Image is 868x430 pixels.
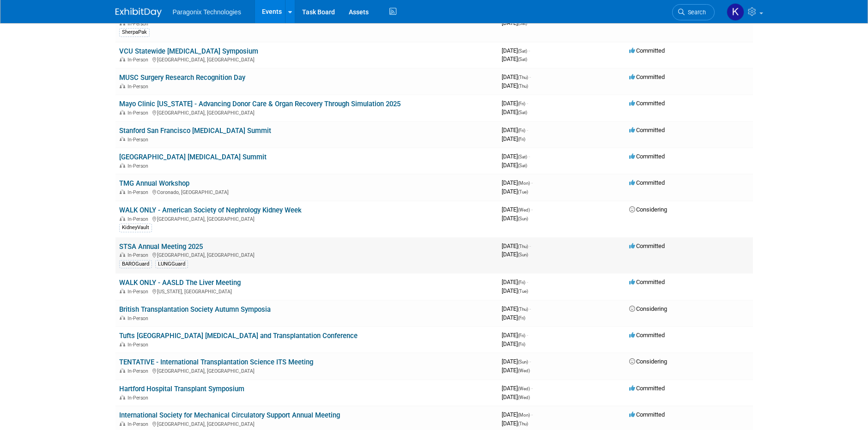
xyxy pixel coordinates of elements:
img: In-Person Event [120,395,125,400]
span: - [527,279,528,285]
span: (Sat) [518,57,527,62]
span: Committed [629,385,665,392]
a: Stanford San Francisco [MEDICAL_DATA] Summit [119,127,271,135]
a: TMG Annual Workshop [119,179,189,188]
span: [DATE] [502,188,528,195]
span: In-Person [127,368,151,374]
a: Hartford Hospital Transplant Symposium [119,385,244,393]
span: - [529,305,531,312]
span: (Tue) [518,189,528,194]
span: [DATE] [502,135,525,142]
a: [GEOGRAPHIC_DATA] [MEDICAL_DATA] Summit [119,153,267,161]
span: (Wed) [518,386,530,391]
a: British Transplantation Society Autumn Symposia [119,305,271,314]
span: (Sat) [518,21,527,26]
img: Krista Paplaczyk [727,3,744,21]
span: (Thu) [518,75,528,80]
img: In-Person Event [120,110,125,115]
a: Mayo Clinic [US_STATE] - Advancing Donor Care & Organ Recovery Through Simulation 2025 [119,100,401,108]
span: - [528,153,530,160]
div: [GEOGRAPHIC_DATA], [GEOGRAPHIC_DATA] [119,55,494,63]
span: Committed [629,100,665,107]
a: WALK ONLY - AASLD The Liver Meeting [119,279,241,287]
span: (Fri) [518,315,525,321]
span: [DATE] [502,215,528,222]
span: [DATE] [502,19,527,26]
img: ExhibitDay [115,8,162,17]
div: Coronado, [GEOGRAPHIC_DATA] [119,188,494,195]
span: Committed [629,127,665,133]
span: In-Person [127,315,151,321]
span: (Sun) [518,359,528,364]
span: [DATE] [502,287,528,294]
span: In-Person [127,84,151,90]
span: - [531,411,533,418]
span: (Thu) [518,244,528,249]
span: [DATE] [502,242,531,249]
span: (Thu) [518,421,528,426]
span: - [529,242,531,249]
a: Tufts [GEOGRAPHIC_DATA] [MEDICAL_DATA] and Transplantation Conference [119,332,358,340]
span: (Wed) [518,395,530,400]
span: In-Person [127,163,151,169]
span: Committed [629,153,665,160]
a: WALK ONLY - American Society of Nephrology Kidney Week [119,206,302,214]
span: In-Person [127,137,151,143]
span: Committed [629,179,665,186]
span: - [527,332,528,339]
div: KidneyVault [119,224,152,232]
span: [DATE] [502,358,531,365]
a: VCU Statewide [MEDICAL_DATA] Symposium [119,47,258,55]
a: STSA Annual Meeting 2025 [119,242,203,251]
span: Committed [629,279,665,285]
a: MUSC Surgery Research Recognition Day [119,73,245,82]
img: In-Person Event [120,252,125,257]
div: [GEOGRAPHIC_DATA], [GEOGRAPHIC_DATA] [119,109,494,116]
span: [DATE] [502,82,528,89]
span: (Fri) [518,137,525,142]
span: In-Person [127,289,151,295]
span: (Sat) [518,48,527,54]
span: (Fri) [518,280,525,285]
div: LUNGGuard [155,260,188,268]
span: (Thu) [518,307,528,312]
a: TENTATIVE - International Transplantation Science ITS Meeting [119,358,313,366]
span: (Sun) [518,216,528,221]
span: - [528,47,530,54]
span: In-Person [127,252,151,258]
img: In-Person Event [120,421,125,426]
span: - [529,358,531,365]
img: In-Person Event [120,84,125,88]
span: [DATE] [502,55,527,62]
img: In-Person Event [120,137,125,141]
span: [DATE] [502,394,530,400]
span: In-Person [127,21,151,27]
img: In-Person Event [120,368,125,373]
div: [GEOGRAPHIC_DATA], [GEOGRAPHIC_DATA] [119,251,494,258]
img: In-Person Event [120,57,125,61]
span: Committed [629,411,665,418]
span: [DATE] [502,251,528,258]
div: [US_STATE], [GEOGRAPHIC_DATA] [119,287,494,295]
div: SherpaPak [119,28,150,36]
span: Paragonix Technologies [173,8,241,16]
img: In-Person Event [120,163,125,168]
span: (Thu) [518,84,528,89]
a: Search [672,4,715,20]
span: Committed [629,47,665,54]
span: (Mon) [518,181,530,186]
span: (Fri) [518,101,525,106]
span: [DATE] [502,100,528,107]
span: [DATE] [502,314,525,321]
span: Committed [629,332,665,339]
span: In-Person [127,395,151,401]
span: [DATE] [502,162,527,169]
span: - [531,206,533,213]
img: In-Person Event [120,289,125,293]
span: - [531,385,533,392]
span: Committed [629,73,665,80]
img: In-Person Event [120,216,125,221]
span: [DATE] [502,385,533,392]
span: - [527,100,528,107]
span: [DATE] [502,420,528,427]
